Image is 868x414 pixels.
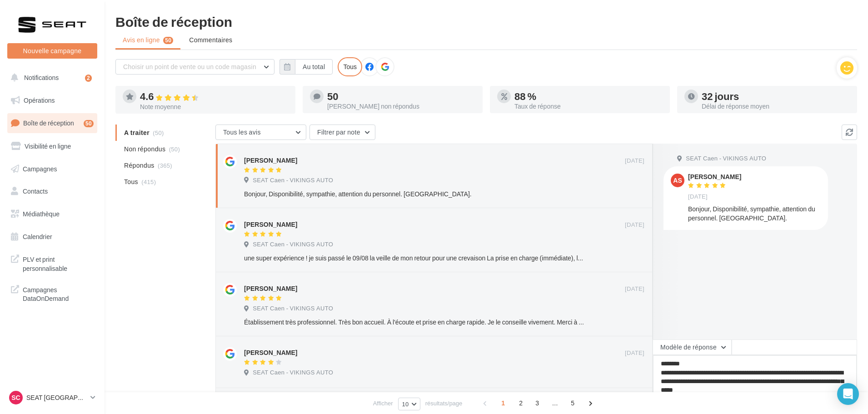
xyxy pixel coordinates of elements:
[5,68,95,87] button: Notifications 2
[7,389,97,406] a: SC SEAT [GEOGRAPHIC_DATA]
[688,193,708,201] span: [DATE]
[5,280,99,307] a: Campagnes DataOnDemand
[673,176,682,185] span: AS
[5,160,99,179] a: Campagnes
[5,91,99,110] a: Opérations
[140,91,288,102] div: 4.6
[688,174,741,180] div: [PERSON_NAME]
[625,349,644,357] span: [DATE]
[23,253,94,273] span: PLV et print personnalisable
[253,176,333,185] span: SEAT Caen - VIKINGS AUTO
[244,318,585,327] div: Établissement très professionnel. Très bon accueil. À l'écoute et prise en charge rapide. Je le c...
[425,399,463,408] span: résultats/page
[688,205,821,223] div: Bonjour, Disponibilité, sympathie, attention du personnel. [GEOGRAPHIC_DATA].
[565,396,580,410] span: 5
[625,157,644,165] span: [DATE]
[26,393,87,402] p: SEAT [GEOGRAPHIC_DATA]
[11,393,20,402] span: SC
[244,220,297,229] div: [PERSON_NAME]
[23,187,48,195] span: Contacts
[124,161,155,170] span: Répondus
[141,178,156,185] span: (415)
[514,91,663,101] div: 88 %
[223,128,261,136] span: Tous les avis
[653,339,732,355] button: Modèle de réponse
[244,348,297,357] div: [PERSON_NAME]
[702,103,850,110] div: Délai de réponse moyen
[244,156,297,165] div: [PERSON_NAME]
[244,190,585,199] div: Bonjour, Disponibilité, sympathie, attention du personnel. [GEOGRAPHIC_DATA].
[548,396,562,410] span: ...
[327,91,475,101] div: 50
[24,96,55,104] span: Opérations
[625,221,644,229] span: [DATE]
[124,145,165,154] span: Non répondus
[25,142,71,150] span: Visibilité en ligne
[253,240,333,249] span: SEAT Caen - VIKINGS AUTO
[5,113,99,133] a: Boîte de réception50
[23,284,94,303] span: Campagnes DataOnDemand
[84,120,94,127] div: 50
[5,182,99,201] a: Contacts
[189,35,232,45] span: Commentaires
[124,177,138,186] span: Tous
[338,57,362,76] div: Tous
[837,383,859,405] div: Open Intercom Messenger
[244,254,585,263] div: une super expérience ! je suis passé le 09/08 la veille de mon retour pour une crevaison La prise...
[309,125,375,140] button: Filtrer par note
[702,91,850,101] div: 32 jours
[279,59,333,75] button: Au total
[373,399,393,408] span: Afficher
[398,398,420,410] button: 10
[115,59,274,75] button: Choisir un point de vente ou un code magasin
[530,396,544,410] span: 3
[514,396,528,410] span: 2
[253,369,333,377] span: SEAT Caen - VIKINGS AUTO
[85,75,92,82] div: 2
[5,205,99,224] a: Médiathèque
[23,233,52,240] span: Calendrier
[123,63,256,70] span: Choisir un point de vente ou un code magasin
[5,249,99,276] a: PLV et print personnalisable
[115,15,857,28] div: Boîte de réception
[496,396,510,410] span: 1
[140,104,288,110] div: Note moyenne
[295,59,333,75] button: Au total
[686,155,766,163] span: SEAT Caen - VIKINGS AUTO
[244,284,297,293] div: [PERSON_NAME]
[5,227,99,246] a: Calendrier
[327,103,475,110] div: [PERSON_NAME] non répondus
[215,125,306,140] button: Tous les avis
[23,210,60,218] span: Médiathèque
[24,74,59,81] span: Notifications
[253,304,333,313] span: SEAT Caen - VIKINGS AUTO
[169,145,180,153] span: (50)
[158,162,172,169] span: (365)
[402,400,409,408] span: 10
[23,119,74,127] span: Boîte de réception
[625,285,644,293] span: [DATE]
[5,137,99,156] a: Visibilité en ligne
[514,103,663,110] div: Taux de réponse
[23,165,57,172] span: Campagnes
[7,43,97,59] button: Nouvelle campagne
